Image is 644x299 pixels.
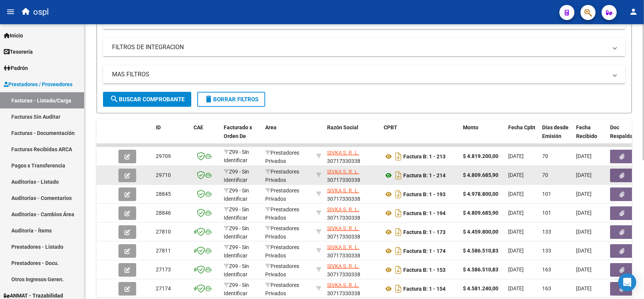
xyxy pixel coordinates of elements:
span: Z99 - Sin Identificar [224,244,249,259]
span: 27173 [156,266,171,273]
div: 30717330338 [327,262,378,278]
span: 133 [542,248,551,254]
div: 30717330338 [327,224,378,240]
span: 29710 [156,172,171,178]
i: Descargar documento [393,207,403,219]
span: Facturado x Orden De [224,124,252,139]
strong: Factura B: 1 - 153 [403,267,446,273]
span: [DATE] [576,285,592,291]
strong: Factura B: 1 - 193 [403,191,446,197]
i: Descargar documento [393,264,403,276]
span: 29709 [156,153,171,159]
span: SIVKA S. R. L. [327,169,359,175]
strong: Factura B: 1 - 173 [403,229,446,235]
i: Descargar documento [393,245,403,257]
strong: $ 4.581.240,00 [463,285,498,291]
mat-icon: search [110,95,119,104]
span: Padrón [4,64,28,72]
span: 28846 [156,210,171,216]
datatable-header-cell: Monto [460,119,505,153]
span: [DATE] [508,172,524,178]
span: Prestadores Privados [265,244,299,259]
span: Monto [463,124,478,130]
mat-icon: person [629,7,638,16]
span: [DATE] [576,248,592,254]
datatable-header-cell: Fecha Recibido [573,119,607,153]
div: 30717330338 [327,281,378,297]
span: Prestadores Privados [265,169,299,183]
span: 27174 [156,285,171,291]
span: [DATE] [508,248,524,254]
datatable-header-cell: CPBT [381,119,460,153]
span: Prestadores Privados [265,206,299,221]
span: Buscar Comprobante [110,96,184,103]
div: 30717330338 [327,186,378,202]
span: Borrar Filtros [204,96,258,103]
strong: Factura B: 1 - 214 [403,172,446,178]
span: [DATE] [508,153,524,159]
span: Doc Respaldatoria [610,124,644,139]
button: Buscar Comprobante [103,92,191,107]
strong: $ 4.459.800,00 [463,229,498,235]
span: [DATE] [576,266,592,273]
div: 30717330338 [327,149,378,164]
span: Z99 - Sin Identificar [224,263,249,278]
span: Prestadores Privados [265,282,299,297]
i: Descargar documento [393,283,403,295]
i: Descargar documento [393,169,403,181]
span: Prestadores Privados [265,263,299,278]
span: SIVKA S. R. L. [327,263,359,269]
span: [DATE] [508,285,524,291]
strong: Factura B: 1 - 213 [403,153,446,160]
span: [DATE] [576,172,592,178]
strong: Factura B: 1 - 194 [403,210,446,216]
span: ospl [33,4,49,20]
span: Area [265,124,277,130]
span: Prestadores Privados [265,150,299,164]
span: Z99 - Sin Identificar [224,282,249,297]
span: Z99 - Sin Identificar [224,187,249,202]
mat-expansion-panel-header: FILTROS DE INTEGRACION [103,38,626,56]
span: Razón Social [327,124,358,130]
span: 163 [542,266,551,273]
span: SIVKA S. R. L. [327,225,359,231]
span: CAE [194,124,203,130]
span: ID [156,124,161,130]
mat-panel-title: MAS FILTROS [112,70,607,79]
span: SIVKA S. R. L. [327,187,359,194]
strong: $ 4.586.510,83 [463,266,498,273]
span: [DATE] [508,210,524,216]
span: [DATE] [576,153,592,159]
span: 28845 [156,191,171,197]
span: 133 [542,229,551,235]
span: Prestadores Privados [265,187,299,202]
span: [DATE] [576,229,592,235]
mat-icon: menu [6,7,15,16]
span: [DATE] [508,229,524,235]
span: Tesorería [4,48,33,56]
span: Prestadores Privados [265,225,299,240]
span: 101 [542,191,551,197]
span: 27811 [156,248,171,254]
i: Descargar documento [393,150,403,163]
span: SIVKA S. R. L. [327,244,359,250]
strong: Factura B: 1 - 174 [403,248,446,254]
strong: $ 4.586.510,83 [463,248,498,254]
span: [DATE] [508,191,524,197]
span: SIVKA S. R. L. [327,206,359,212]
span: 70 [542,172,548,178]
span: [DATE] [576,210,592,216]
span: 101 [542,210,551,216]
datatable-header-cell: ID [153,119,191,153]
div: 30717330338 [327,205,378,221]
strong: $ 4.978.800,00 [463,191,498,197]
datatable-header-cell: Fecha Cpbt [505,119,539,153]
span: SIVKA S. R. L. [327,150,359,156]
div: Open Intercom Messenger [618,273,636,291]
datatable-header-cell: Facturado x Orden De [221,119,262,153]
span: Z99 - Sin Identificar [224,206,249,221]
div: 30717330338 [327,167,378,183]
strong: Factura B: 1 - 154 [403,286,446,292]
span: 70 [542,153,548,159]
i: Descargar documento [393,188,403,200]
